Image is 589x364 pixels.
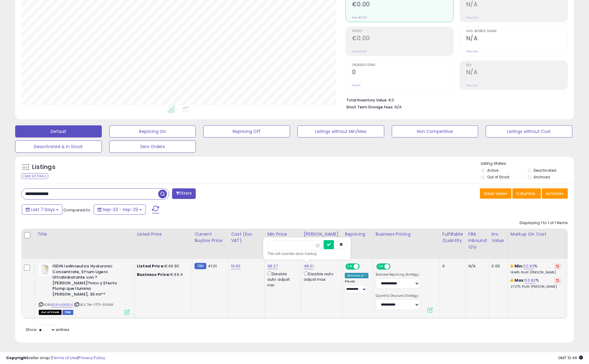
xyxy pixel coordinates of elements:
[172,188,196,199] button: Filters
[466,84,478,87] small: Prev: N/A
[231,231,262,244] div: Cost (Exc. VAT)
[466,35,567,43] h2: N/A
[352,35,453,43] h2: €0.00
[525,277,536,283] a: 53.82
[514,277,525,283] b: Max:
[523,263,534,269] a: 22.93
[352,84,361,87] small: Prev: 0
[352,69,453,77] h2: 0
[267,270,296,288] div: Disable auto adjust min
[39,310,62,315] span: All listings that are currently out of stock and unavailable for purchase on Amazon
[394,104,402,110] span: N/A
[52,355,78,361] a: Terms of Use
[511,278,513,282] i: This overrides the store level max markup for this listing
[103,207,138,213] span: Sep-23 - Sep-29
[352,50,367,53] small: Prev: €0.00
[511,285,561,289] p: 27.07% Profit [PERSON_NAME]
[298,125,384,137] button: Listings without Min/Max
[377,264,384,269] span: ON
[6,355,28,361] strong: Copyright
[267,231,298,237] div: Min Price
[442,263,461,269] div: 0
[268,251,346,257] div: This will override store markup
[137,263,187,269] div: €49.90
[195,263,206,269] small: FBM
[487,174,509,180] label: Out of Stock
[511,278,561,289] div: %
[487,168,498,173] label: Active
[466,69,567,77] h2: N/A
[376,231,437,237] div: Business Pricing
[345,231,371,237] div: Repricing
[352,1,453,9] h2: €0.00
[511,264,513,268] i: This overrides the store level min markup for this listing
[345,280,368,293] div: Preset:
[442,231,463,244] div: Fulfillable Quantity
[359,264,368,269] span: OFF
[346,264,354,269] span: ON
[267,263,278,269] a: 38.37
[51,302,73,307] a: B08H6B4R5K
[31,207,55,213] span: Last 7 Days
[208,263,217,269] span: 41.01
[346,98,388,103] b: Total Inventory Value:
[304,231,340,237] div: [PERSON_NAME]
[468,263,484,269] div: N/A
[542,188,568,199] button: Actions
[62,310,73,315] span: FBM
[346,96,563,103] li: €0
[37,231,132,237] div: Title
[352,64,453,67] span: Ordered Items
[512,188,541,199] button: Columns
[195,231,226,244] div: Current Buybox Price
[514,263,524,269] b: Min:
[304,270,338,282] div: Disable auto adjust max
[109,141,196,153] button: Zero Orders
[345,273,368,278] div: Amazon AI *
[491,263,503,269] div: 0.00
[346,104,394,110] b: Short Term Storage Fees:
[481,161,574,167] p: Listing States:
[534,174,550,180] label: Archived
[203,125,290,137] button: Repricing Off
[231,263,241,269] a: 19.96
[511,231,563,237] div: Markup on Cost
[558,355,583,361] span: 2025-10-7 10:46 GMT
[468,231,487,250] div: FBA inbound Qty
[26,327,69,333] span: Show: entries
[22,204,62,215] button: Last 7 Days
[466,16,478,19] small: Prev: N/A
[6,355,105,361] div: seller snap | |
[511,270,561,275] p: 14.44% Profit [PERSON_NAME]
[511,263,561,275] div: %
[466,1,567,9] h2: N/A
[392,125,478,137] button: Non Competitive
[52,263,126,299] b: ISDIN Isdinceutics Hyaluronic Concentrate, S?rum Ligero Ultrahidratante con ?[PERSON_NAME]?nico y...
[15,141,102,153] button: Deactivated & In Stock
[466,64,567,67] span: ROI
[109,125,196,137] button: Repricing On
[137,263,165,269] b: Listed Price:
[32,163,55,171] h5: Listings
[556,265,559,268] i: Revert to store-level Min Markup
[534,168,556,173] label: Deactivated
[39,263,130,314] div: ASIN:
[520,220,568,226] div: Displaying 1 to 1 of 1 items
[389,264,399,269] span: OFF
[137,231,189,237] div: Listed Price
[376,273,420,277] label: Business Repricing Strategy:
[376,294,420,298] label: Quantity Discount Strategy:
[304,263,314,269] a: 48.01
[137,272,170,277] b: Business Price:
[556,279,559,282] i: Revert to store-level Max Markup
[508,229,565,259] th: The percentage added to the cost of goods (COGS) that forms the calculator for Min & Max prices.
[74,302,113,307] span: | SKU: TM-YT7F-99VM
[352,16,367,19] small: Prev: €0.00
[21,173,48,179] div: Clear All Filters
[78,355,105,361] a: Privacy Policy
[491,231,505,244] div: Inv. value
[94,204,146,215] button: Sep-23 - Sep-29
[516,190,535,197] span: Columns
[137,272,187,277] div: €49.4
[466,50,478,53] small: Prev: N/A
